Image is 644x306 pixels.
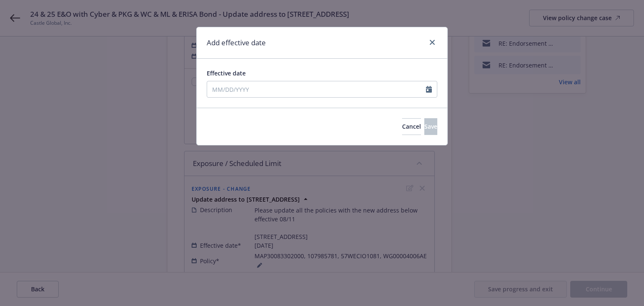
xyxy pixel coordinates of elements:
[427,37,437,47] a: close
[207,81,426,97] input: MM/DD/YYYY
[402,122,421,130] span: Cancel
[207,69,246,77] span: Effective date
[424,122,437,130] span: Save
[402,118,421,135] button: Cancel
[424,118,437,135] button: Save
[207,37,266,48] h1: Add effective date
[426,86,432,93] svg: Calendar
